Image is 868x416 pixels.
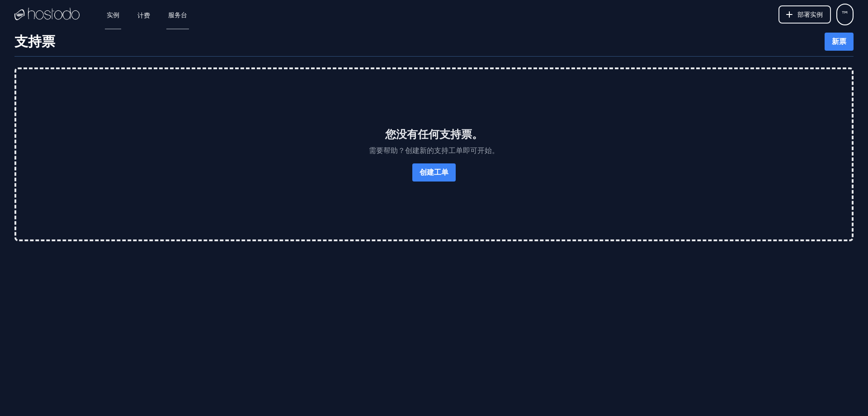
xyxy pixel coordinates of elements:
img: 标识 [14,8,80,21]
font: 您没有任何支持票。 [385,128,483,141]
font: 部署实例 [797,11,823,18]
font: 创建工单 [420,168,448,177]
font: 新票 [832,37,846,46]
font: 实例 [107,11,119,19]
font: 服务台 [168,11,187,19]
button: 用户菜单 [836,4,854,25]
button: 部署实例 [778,5,831,24]
font: 支持票 [14,33,55,49]
font: 需要帮助？创建新的支持工单即可开始。 [369,146,499,155]
a: 创建工单 [412,163,456,182]
font: ™ [841,10,849,19]
a: 新票 [825,33,854,51]
font: 计费 [137,12,150,19]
